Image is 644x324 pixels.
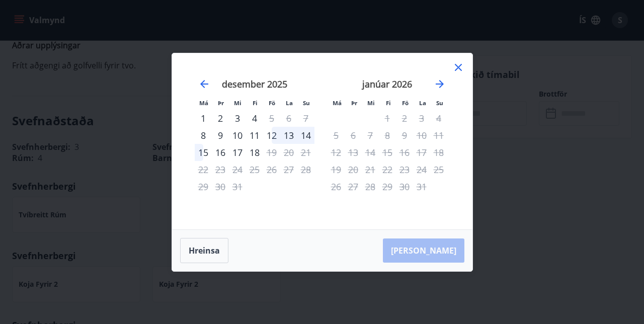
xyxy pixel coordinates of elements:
td: Choose fimmtudagur, 11. desember 2025 as your check-in date. It’s available. [246,127,263,144]
td: Not available. sunnudagur, 18. janúar 2026 [430,144,447,161]
div: 3 [229,110,246,127]
small: La [419,99,426,107]
small: Mi [234,99,242,107]
small: Su [436,99,443,107]
td: Choose miðvikudagur, 3. desember 2025 as your check-in date. It’s available. [229,110,246,127]
div: 2 [212,110,229,127]
small: Þr [351,99,357,107]
td: Not available. þriðjudagur, 13. janúar 2026 [345,144,362,161]
small: Su [303,99,310,107]
td: Not available. mánudagur, 12. janúar 2026 [328,144,345,161]
td: Choose þriðjudagur, 9. desember 2025 as your check-in date. It’s available. [212,127,229,144]
td: Not available. laugardagur, 6. desember 2025 [280,110,297,127]
td: Not available. laugardagur, 3. janúar 2026 [413,110,430,127]
td: Not available. föstudagur, 16. janúar 2026 [396,144,413,161]
small: Fi [253,99,258,107]
td: Not available. miðvikudagur, 14. janúar 2026 [362,144,379,161]
div: 15 [195,144,212,161]
small: Fö [402,99,409,107]
td: Not available. föstudagur, 26. desember 2025 [263,161,280,178]
div: Aðeins innritun í boði [195,110,212,127]
td: Not available. fimmtudagur, 22. janúar 2026 [379,161,396,178]
div: 13 [280,127,297,144]
div: Move backward to switch to the previous month. [198,78,210,90]
div: 9 [212,127,229,144]
td: Not available. sunnudagur, 25. janúar 2026 [430,161,447,178]
td: Not available. föstudagur, 30. janúar 2026 [396,178,413,195]
div: 10 [229,127,246,144]
td: Not available. þriðjudagur, 27. janúar 2026 [345,178,362,195]
small: Mi [367,99,375,107]
td: Not available. mánudagur, 26. janúar 2026 [328,178,345,195]
td: Not available. fimmtudagur, 8. janúar 2026 [379,127,396,144]
strong: desember 2025 [222,78,287,90]
small: Fö [269,99,275,107]
td: Not available. laugardagur, 27. desember 2025 [280,161,297,178]
td: Not available. sunnudagur, 21. desember 2025 [297,144,314,161]
td: Not available. föstudagur, 23. janúar 2026 [396,161,413,178]
small: Má [199,99,208,107]
td: Choose þriðjudagur, 2. desember 2025 as your check-in date. It’s available. [212,110,229,127]
div: 14 [297,127,314,144]
div: 12 [263,127,280,144]
td: Choose fimmtudagur, 18. desember 2025 as your check-in date. It’s available. [246,144,263,161]
td: Not available. mánudagur, 19. janúar 2026 [328,161,345,178]
td: Choose miðvikudagur, 17. desember 2025 as your check-in date. It’s available. [229,144,246,161]
td: Not available. þriðjudagur, 30. desember 2025 [212,178,229,195]
td: Not available. laugardagur, 10. janúar 2026 [413,127,430,144]
small: Má [333,99,342,107]
small: Fi [386,99,391,107]
td: Not available. föstudagur, 9. janúar 2026 [396,127,413,144]
small: Þr [218,99,224,107]
div: Aðeins útritun í boði [263,144,280,161]
td: Not available. fimmtudagur, 25. desember 2025 [246,161,263,178]
td: Choose mánudagur, 15. desember 2025 as your check-in date. It’s available. [195,144,212,161]
td: Not available. fimmtudagur, 1. janúar 2026 [379,110,396,127]
td: Choose þriðjudagur, 16. desember 2025 as your check-in date. It’s available. [212,144,229,161]
div: Aðeins innritun í boði [195,127,212,144]
td: Not available. laugardagur, 31. janúar 2026 [413,178,430,195]
td: Not available. þriðjudagur, 20. janúar 2026 [345,161,362,178]
div: 11 [246,127,263,144]
td: Not available. þriðjudagur, 23. desember 2025 [212,161,229,178]
div: 17 [229,144,246,161]
td: Not available. laugardagur, 24. janúar 2026 [413,161,430,178]
td: Not available. fimmtudagur, 15. janúar 2026 [379,144,396,161]
small: La [286,99,293,107]
td: Not available. fimmtudagur, 29. janúar 2026 [379,178,396,195]
td: Choose föstudagur, 12. desember 2025 as your check-in date. It’s available. [263,127,280,144]
td: Not available. miðvikudagur, 7. janúar 2026 [362,127,379,144]
td: Choose mánudagur, 8. desember 2025 as your check-in date. It’s available. [195,127,212,144]
div: 18 [246,144,263,161]
td: Not available. mánudagur, 22. desember 2025 [195,161,212,178]
td: Not available. föstudagur, 2. janúar 2026 [396,110,413,127]
td: Not available. miðvikudagur, 31. desember 2025 [229,178,246,195]
td: Not available. sunnudagur, 28. desember 2025 [297,161,314,178]
td: Not available. sunnudagur, 7. desember 2025 [297,110,314,127]
td: Not available. mánudagur, 29. desember 2025 [195,178,212,195]
div: Move forward to switch to the next month. [434,78,446,90]
td: Not available. sunnudagur, 4. janúar 2026 [430,110,447,127]
td: Not available. laugardagur, 20. desember 2025 [280,144,297,161]
td: Not available. miðvikudagur, 28. janúar 2026 [362,178,379,195]
td: Not available. laugardagur, 17. janúar 2026 [413,144,430,161]
td: Choose laugardagur, 13. desember 2025 as your check-in date. It’s available. [280,127,297,144]
div: Calendar [184,65,460,217]
td: Not available. mánudagur, 5. janúar 2026 [328,127,345,144]
td: Not available. þriðjudagur, 6. janúar 2026 [345,127,362,144]
td: Not available. sunnudagur, 11. janúar 2026 [430,127,447,144]
td: Not available. föstudagur, 5. desember 2025 [263,110,280,127]
td: Choose fimmtudagur, 4. desember 2025 as your check-in date. It’s available. [246,110,263,127]
div: Aðeins útritun í boði [263,110,280,127]
td: Not available. miðvikudagur, 24. desember 2025 [229,161,246,178]
td: Choose mánudagur, 1. desember 2025 as your check-in date. It’s available. [195,110,212,127]
strong: janúar 2026 [362,78,412,90]
div: 16 [212,144,229,161]
div: 4 [246,110,263,127]
td: Choose miðvikudagur, 10. desember 2025 as your check-in date. It’s available. [229,127,246,144]
td: Not available. miðvikudagur, 21. janúar 2026 [362,161,379,178]
td: Choose sunnudagur, 14. desember 2025 as your check-in date. It’s available. [297,127,314,144]
td: Not available. föstudagur, 19. desember 2025 [263,144,280,161]
button: Hreinsa [180,238,228,263]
